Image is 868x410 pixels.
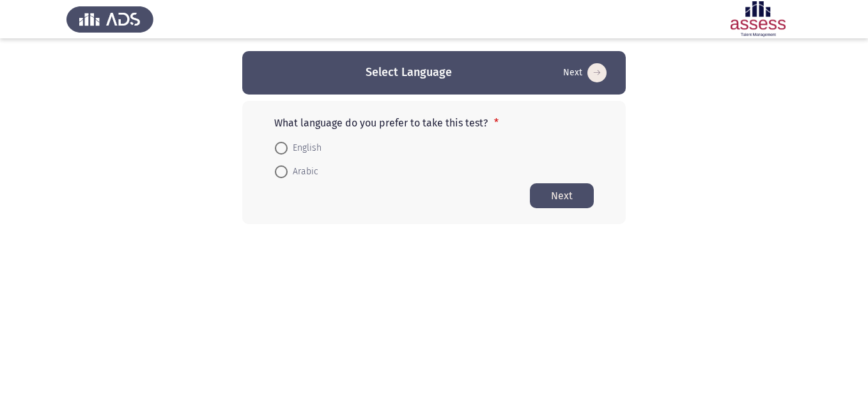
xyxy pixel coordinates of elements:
span: Arabic [288,164,318,179]
p: What language do you prefer to take this test? [274,117,594,129]
h3: Select Language [366,65,452,80]
button: Start assessment [559,63,610,83]
img: Assess Talent Management logo [66,1,153,37]
span: English [288,140,322,156]
button: Start assessment [530,183,594,208]
img: Assessment logo of ASSESS Employability - EBI [715,1,802,37]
